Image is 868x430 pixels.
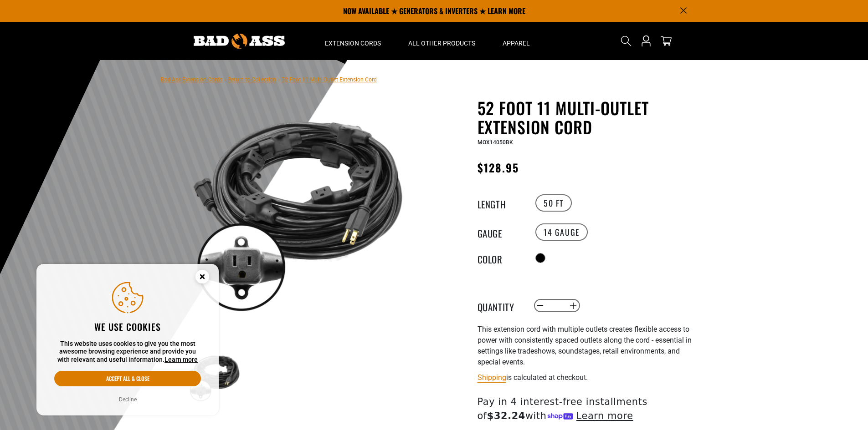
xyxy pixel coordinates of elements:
[478,139,513,146] span: MOX14050BK
[478,325,692,366] span: This extension cord with multiple outlets creates flexible access to power with consistently spac...
[54,371,201,386] button: Accept all & close
[194,34,285,49] img: Bad Ass Extension Cords
[224,76,226,83] span: ›
[311,22,395,60] summary: Extension Cords
[478,197,523,209] legend: Length
[54,321,201,333] h2: We use cookies
[228,76,276,83] a: Return to Collection
[395,22,489,60] summary: All Other Products
[161,74,377,85] nav: breadcrumbs
[36,264,219,416] aside: Cookie Consent
[478,371,701,384] div: is calculated at checkout.
[161,76,222,83] a: Bad Ass Extension Cords
[478,300,523,312] label: Quantity
[408,39,475,47] span: All Other Products
[619,34,633,48] summary: Search
[478,252,523,264] legend: Color
[116,395,139,404] button: Decline
[325,39,381,47] span: Extension Cords
[535,223,588,241] label: 14 Gauge
[278,76,280,83] span: ›
[478,98,701,137] h1: 52 Foot 11 Multi-Outlet Extension Cord
[478,159,519,176] span: $128.95
[503,39,530,47] span: Apparel
[535,194,572,212] label: 50 FT
[188,100,407,319] img: black
[478,226,523,238] legend: Gauge
[54,340,201,364] p: This website uses cookies to give you the most awesome browsing experience and provide you with r...
[489,22,544,60] summary: Apparel
[478,373,506,382] a: Shipping
[164,356,198,363] a: Learn more
[282,76,377,83] span: 52 Foot 11 Multi-Outlet Extension Cord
